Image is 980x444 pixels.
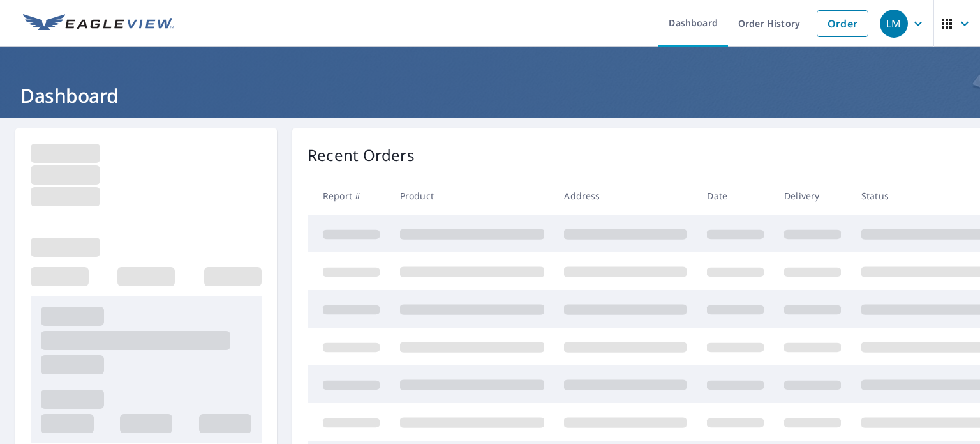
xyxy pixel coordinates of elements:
[774,177,851,215] th: Delivery
[697,177,774,215] th: Date
[15,82,965,109] h1: Dashboard
[308,177,390,215] th: Report #
[880,10,908,38] div: LM
[554,177,697,215] th: Address
[817,10,868,37] a: Order
[23,14,174,33] img: EV Logo
[390,177,554,215] th: Product
[308,144,415,167] p: Recent Orders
